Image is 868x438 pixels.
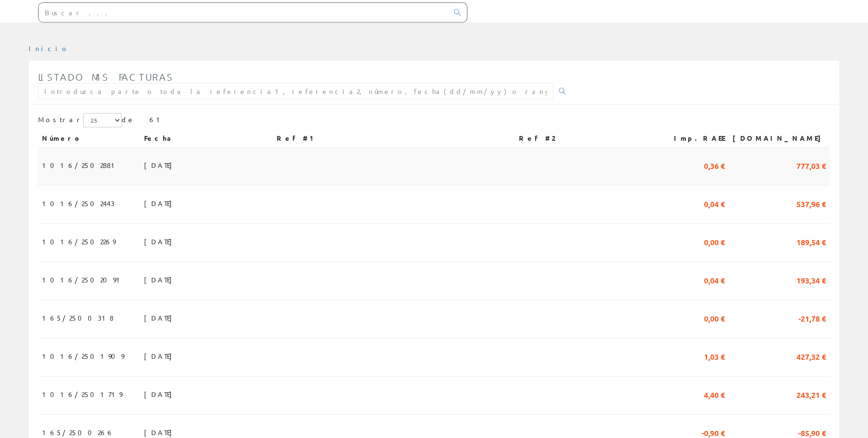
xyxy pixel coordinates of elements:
span: 1016/2502881 [42,157,119,173]
th: Ref #1 [273,130,515,147]
span: 193,34 € [796,271,826,288]
span: 0,36 € [704,157,725,173]
span: 1016/2502091 [42,271,124,288]
th: Imp.RAEE [657,130,729,147]
input: Buscar ... [39,3,448,22]
span: [DATE] [144,233,177,250]
span: 1016/2501909 [42,348,124,364]
label: Mostrar [38,113,122,127]
span: 243,21 € [796,386,826,402]
select: Mostrar [83,113,122,127]
span: 537,96 € [796,195,826,211]
th: Fecha [140,130,273,147]
th: Ref #2 [515,130,657,147]
th: [DOMAIN_NAME] [729,130,830,147]
span: 0,04 € [704,271,725,288]
span: 1016/2501719 [42,386,122,402]
span: 189,54 € [796,233,826,250]
span: 0,04 € [704,195,725,211]
span: [DATE] [144,271,177,288]
span: [DATE] [144,310,177,326]
span: 0,00 € [704,310,725,326]
span: [DATE] [144,386,177,402]
span: 1,03 € [704,348,725,364]
span: [DATE] [144,348,177,364]
th: Número [38,130,140,147]
div: de 61 [38,113,830,130]
span: 4,40 € [704,386,725,402]
span: 777,03 € [796,157,826,173]
span: 427,32 € [796,348,826,364]
span: 1016/2502443 [42,195,114,211]
span: 165/2500318 [42,310,114,326]
a: Inicio [29,44,69,52]
input: Introduzca parte o toda la referencia1, referencia2, número, fecha(dd/mm/yy) o rango de fechas(dd... [38,83,553,99]
span: Listado mis facturas [38,71,174,83]
span: 0,00 € [704,233,725,250]
span: [DATE] [144,195,177,211]
span: 1016/2502269 [42,233,115,250]
span: -21,78 € [798,310,826,326]
span: [DATE] [144,157,177,173]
